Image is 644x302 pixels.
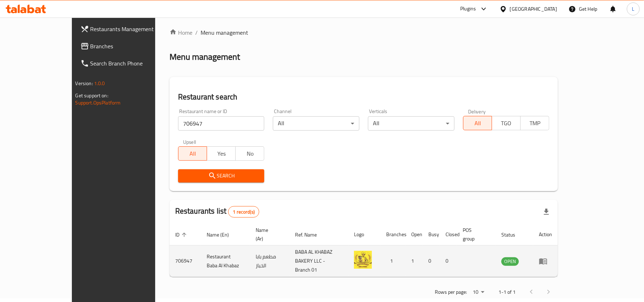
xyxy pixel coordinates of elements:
[178,92,550,102] h2: Restaurant search
[368,116,454,131] div: All
[380,245,405,277] td: 1
[207,146,236,161] button: Yes
[423,245,440,277] td: 0
[632,5,634,13] span: L
[169,245,201,277] td: 706947
[405,245,423,277] td: 1
[510,5,557,13] div: [GEOGRAPHIC_DATA]
[181,148,204,159] span: All
[195,28,198,37] li: /
[75,20,180,38] a: Restaurants Management
[273,116,359,131] div: All
[498,288,516,297] p: 1-1 of 1
[348,224,380,245] th: Logo
[250,245,289,277] td: مطعم بابا الخباز
[75,98,121,107] a: Support.OpsPlatform
[201,28,248,37] span: Menu management
[463,226,487,243] span: POS group
[492,116,521,130] button: TGO
[94,79,105,88] span: 1.0.0
[75,38,180,55] a: Branches
[169,224,558,277] table: enhanced table
[468,109,486,114] label: Delivery
[183,139,196,144] label: Upsell
[169,28,558,37] nav: breadcrumb
[75,55,180,72] a: Search Branch Phone
[501,230,525,239] span: Status
[495,118,518,128] span: TGO
[90,25,174,33] span: Restaurants Management
[178,146,207,161] button: All
[207,230,238,239] span: Name (En)
[523,118,546,128] span: TMP
[538,203,555,220] div: Export file
[169,28,192,37] a: Home
[90,42,174,50] span: Branches
[201,245,250,277] td: Restaurant Baba Al Khabaz
[405,224,423,245] th: Open
[380,224,405,245] th: Branches
[460,5,476,13] div: Plugins
[90,59,174,68] span: Search Branch Phone
[184,171,259,180] span: Search
[435,288,467,297] p: Rows per page:
[501,257,519,266] div: OPEN
[178,169,265,182] button: Search
[440,224,457,245] th: Closed
[75,79,93,88] span: Version:
[178,116,265,131] input: Search for restaurant name or ID..
[175,230,189,239] span: ID
[440,245,457,277] td: 0
[470,287,487,298] div: Rows per page:
[210,148,233,159] span: Yes
[354,251,372,269] img: Restaurant Baba Al Khabaz
[228,209,259,215] span: 1 record(s)
[75,91,108,100] span: Get support on:
[501,257,519,266] span: OPEN
[235,146,264,161] button: No
[520,116,549,130] button: TMP
[533,224,558,245] th: Action
[175,206,259,218] h2: Restaurants list
[256,226,281,243] span: Name (Ar)
[463,116,492,130] button: All
[290,245,349,277] td: BABA AL KHABAZ BAKERY LLC - Branch 01
[295,230,326,239] span: Ref. Name
[169,51,240,63] h2: Menu management
[228,206,259,218] div: Total records count
[423,224,440,245] th: Busy
[239,148,261,159] span: No
[466,118,489,128] span: All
